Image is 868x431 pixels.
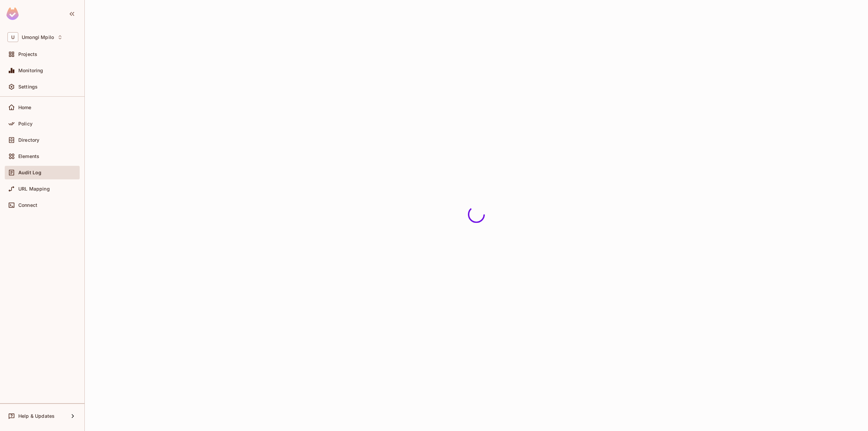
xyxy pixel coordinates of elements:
span: Policy [18,121,33,126]
span: Home [18,105,32,110]
span: Workspace: Umongi Mpilo [22,35,54,40]
span: Connect [18,202,37,208]
span: Monitoring [18,68,43,73]
span: URL Mapping [18,186,50,192]
img: SReyMgAAAABJRU5ErkJggg== [6,7,19,20]
span: Help & Updates [18,413,55,419]
span: U [7,32,18,42]
span: Projects [18,52,37,57]
span: Audit Log [18,170,41,175]
span: Elements [18,154,39,159]
span: Settings [18,84,38,90]
span: Directory [18,137,39,143]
